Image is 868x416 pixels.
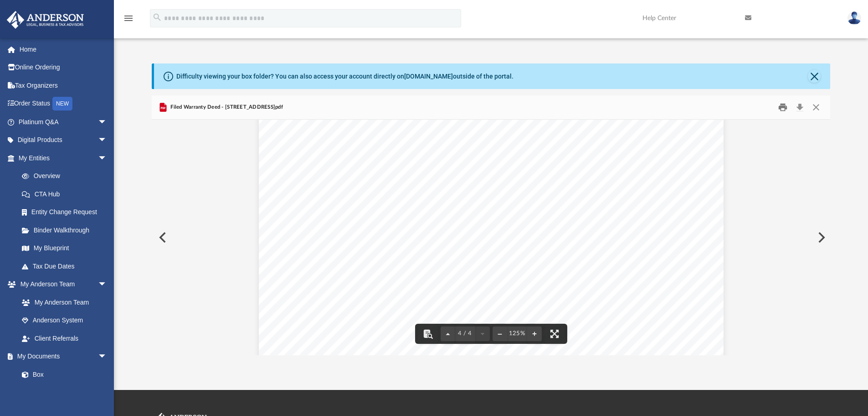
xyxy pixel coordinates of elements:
button: 4 / 4 [455,324,475,344]
a: Anderson System [13,311,116,330]
img: Anderson Advisors Platinum Portal [4,11,87,29]
a: Entity Change Request [13,203,121,221]
a: Client Referrals [13,329,116,348]
button: Zoom out [493,324,507,344]
a: Box [13,365,112,384]
a: [DOMAIN_NAME] [404,73,453,80]
span: 4 / 4 [455,331,475,337]
a: My Anderson Teamarrow_drop_down [6,275,116,294]
button: Close [808,100,824,115]
button: Download [791,100,808,115]
a: My Documentsarrow_drop_down [6,348,116,366]
span: arrow_drop_down [98,149,116,168]
a: Home [6,40,121,58]
span: arrow_drop_down [98,348,116,366]
span: arrow_drop_down [98,275,116,294]
a: Overview [13,167,121,185]
button: Toggle findbar [418,324,438,344]
a: My Blueprint [13,239,116,258]
button: Next File [811,225,831,250]
a: Digital Productsarrow_drop_down [6,131,121,149]
a: CTA Hub [13,185,121,203]
div: File preview [152,120,831,355]
button: Previous page [441,324,455,344]
a: Order StatusNEW [6,95,121,113]
a: Meeting Minutes [13,384,116,402]
a: Binder Walkthrough [13,221,121,239]
a: My Anderson Team [13,293,112,311]
i: menu [123,13,134,24]
button: Print [774,100,792,115]
div: NEW [52,97,72,111]
div: Preview [152,95,831,355]
a: Tax Due Dates [13,257,121,275]
a: Tax Organizers [6,76,121,95]
button: Close [808,70,821,83]
button: Enter fullscreen [544,324,565,344]
button: Zoom in [527,324,542,344]
a: My Entitiesarrow_drop_down [6,149,121,167]
span: arrow_drop_down [98,131,116,150]
div: Document Viewer [152,120,831,355]
a: Online Ordering [6,58,121,77]
i: search [152,12,162,22]
button: Previous File [152,225,172,250]
span: arrow_drop_down [98,113,116,132]
div: Difficulty viewing your box folder? You can also access your account directly on outside of the p... [176,72,514,81]
a: Platinum Q&Aarrow_drop_down [6,113,121,131]
span: Filed Warranty Deed - [STREET_ADDRESS]pdf [169,103,283,111]
img: User Pic [847,11,861,25]
a: menu [123,17,134,24]
div: Current zoom level [507,331,527,337]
